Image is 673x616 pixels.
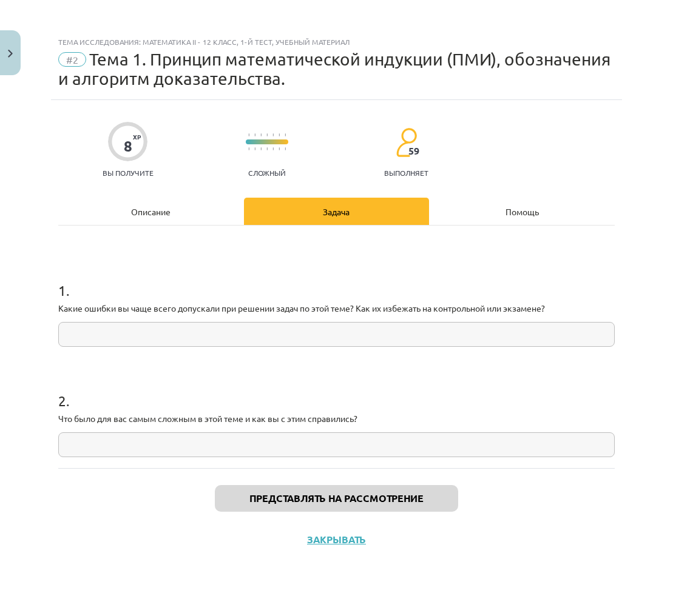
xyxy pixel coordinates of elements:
[131,206,171,217] font: Описание
[103,168,154,178] font: Вы получите
[307,533,366,546] font: Закрывать
[249,492,424,504] font: Представлять на рассмотрение
[279,133,280,136] img: icon-short-line-57e1e144782c952c97e751825c79c345078a6d821885a25fce030b3d8c18986b.svg
[254,147,255,150] img: icon-short-line-57e1e144782c952c97e751825c79c345078a6d821885a25fce030b3d8c18986b.svg
[66,53,78,65] font: #2
[58,281,66,299] font: 1
[266,133,268,136] img: icon-short-line-57e1e144782c952c97e751825c79c345078a6d821885a25fce030b3d8c18986b.svg
[323,206,350,217] font: Задача
[254,133,255,136] img: icon-short-line-57e1e144782c952c97e751825c79c345078a6d821885a25fce030b3d8c18986b.svg
[58,413,357,424] font: Что было для вас самым сложным в этой теме и как вы с этим справились?
[58,392,66,409] font: 2
[266,147,268,150] img: icon-short-line-57e1e144782c952c97e751825c79c345078a6d821885a25fce030b3d8c18986b.svg
[260,147,262,150] img: icon-short-line-57e1e144782c952c97e751825c79c345078a6d821885a25fce030b3d8c18986b.svg
[133,132,141,141] font: XP
[272,147,274,150] img: icon-short-line-57e1e144782c952c97e751825c79c345078a6d821885a25fce030b3d8c18986b.svg
[260,133,262,136] img: icon-short-line-57e1e144782c952c97e751825c79c345078a6d821885a25fce030b3d8c18986b.svg
[396,127,417,158] img: students-c634bb4e5e11cddfef0936a35e636f08e4e9abd3cc4e673bd6f9a4125e45ecb1.svg
[272,133,274,136] img: icon-short-line-57e1e144782c952c97e751825c79c345078a6d821885a25fce030b3d8c18986b.svg
[248,147,249,150] img: icon-short-line-57e1e144782c952c97e751825c79c345078a6d821885a25fce030b3d8c18986b.svg
[303,534,370,546] button: Закрывать
[506,206,539,217] font: Помощь
[124,136,132,155] font: 8
[58,303,545,313] font: Какие ошибки вы чаще всего допускали при решении задач по этой теме? Как их избежать на контрольн...
[215,485,458,512] button: Представлять на рассмотрение
[58,49,610,89] font: Тема 1. Принцип математической индукции (ПМИ), обозначения и алгоритм доказательства.
[66,281,70,299] font: .
[58,37,350,47] font: Тема исследования: Математика II - 12 класс, 1-й тест, учебный материал
[248,133,249,136] img: icon-short-line-57e1e144782c952c97e751825c79c345078a6d821885a25fce030b3d8c18986b.svg
[66,392,70,409] font: .
[384,168,428,178] font: выполняет
[248,168,286,178] font: Сложный
[285,147,286,150] img: icon-short-line-57e1e144782c952c97e751825c79c345078a6d821885a25fce030b3d8c18986b.svg
[408,144,419,157] font: 59
[285,133,286,136] img: icon-short-line-57e1e144782c952c97e751825c79c345078a6d821885a25fce030b3d8c18986b.svg
[279,147,280,150] img: icon-short-line-57e1e144782c952c97e751825c79c345078a6d821885a25fce030b3d8c18986b.svg
[8,50,13,58] img: icon-close-lesson-0947bae3869378f0d4975bcd49f059093ad1ed9edebbc8119c70593378902aed.svg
